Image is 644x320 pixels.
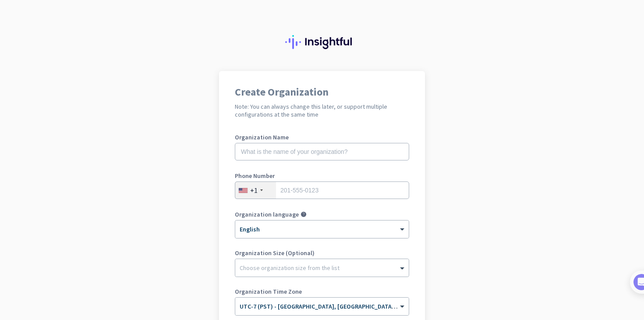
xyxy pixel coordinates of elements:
label: Phone Number [235,173,409,179]
h1: Create Organization [235,87,409,97]
img: Insightful [285,35,359,49]
input: What is the name of your organization? [235,143,409,160]
label: Organization Size (Optional) [235,250,409,256]
label: Organization Time Zone [235,288,409,295]
div: +1 [250,186,258,195]
input: 201-555-0123 [235,181,409,199]
label: Organization Name [235,134,409,140]
h2: Note: You can always change this later, or support multiple configurations at the same time [235,103,409,118]
label: Organization language [235,211,299,217]
i: help [301,211,307,217]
